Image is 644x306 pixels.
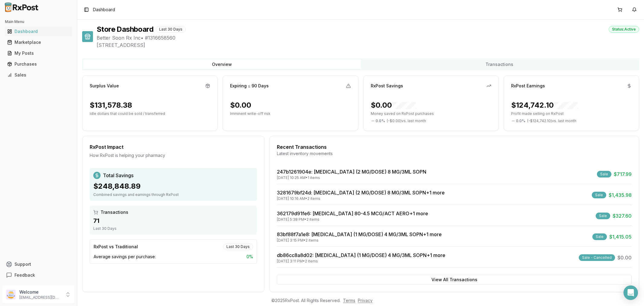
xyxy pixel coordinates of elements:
[527,119,576,123] span: ( - $124,742.10 ) vs. last month
[511,100,578,110] div: $124,742.10
[103,172,133,179] span: Total Savings
[511,83,545,89] div: RxPost Earnings
[97,34,639,41] span: Better Soon Rx Inc • # 1316658560
[371,100,416,110] div: $0.00
[592,233,607,240] div: Sale
[277,210,428,216] a: 362179d91fe6: [MEDICAL_DATA] 80-4.5 MCG/ACT AERO+1 more
[246,254,253,260] span: 0 %
[516,119,525,123] span: 0.0 %
[7,28,70,34] div: Dashboard
[83,60,361,69] button: Overview
[596,213,610,219] div: Sale
[2,27,75,36] button: Dashboard
[94,254,156,260] span: Average savings per purchase:
[5,59,72,70] a: Purchases
[2,259,75,270] button: Support
[101,209,128,215] span: Transactions
[7,50,70,56] div: My Posts
[277,196,445,201] div: [DATE] 10:16 AM • 2 items
[277,169,426,175] a: 247b1261904e: [MEDICAL_DATA] (2 MG/DOSE) 8 MG/3ML SOPN
[19,295,61,300] p: [EMAIL_ADDRESS][DOMAIN_NAME]
[2,59,75,69] button: Purchases
[5,48,72,59] a: My Posts
[277,143,632,151] div: Recent Transactions
[2,70,75,80] button: Sales
[343,298,355,303] a: Terms
[230,83,269,89] div: Expiring ≤ 90 Days
[371,83,403,89] div: RxPost Savings
[93,7,115,13] nav: breadcrumb
[19,289,61,295] p: Welcome
[277,238,442,243] div: [DATE] 3:15 PM • 2 items
[376,119,385,123] span: 0.0 %
[90,111,210,116] p: Idle dollars that could be sold / transferred
[371,111,491,116] p: Money saved on RxPost purchases
[609,26,639,33] div: Status: Active
[2,270,75,281] button: Feedback
[7,39,70,45] div: Marketplace
[90,152,257,158] div: How RxPost is helping your pharmacy
[223,243,253,250] div: Last 30 Days
[90,143,257,151] div: RxPost Impact
[5,19,72,24] h2: Main Menu
[90,100,132,110] div: $131,578.38
[277,217,428,222] div: [DATE] 5:38 PM • 2 items
[230,100,251,110] div: $0.00
[617,254,632,261] span: $0.00
[614,171,632,178] span: $717.99
[6,290,16,299] img: User avatar
[7,72,70,78] div: Sales
[277,175,426,180] div: [DATE] 10:25 AM • 1 items
[277,190,445,196] a: 3281679bf24d: [MEDICAL_DATA] (2 MG/DOSE) 8 MG/3ML SOPN+1 more
[2,2,41,12] img: RxPost Logo
[97,24,153,34] h1: Store Dashboard
[277,259,445,264] div: [DATE] 3:11 PM • 2 items
[93,226,253,231] div: Last 30 Days
[592,192,606,198] div: Sale
[5,70,72,80] a: Sales
[97,41,639,49] span: [STREET_ADDRESS]
[358,298,373,303] a: Privacy
[5,26,72,37] a: Dashboard
[387,119,426,123] span: ( - $0.00 ) vs. last month
[579,254,615,261] div: Sale - Cancelled
[277,275,632,285] button: View All Transactions
[2,37,75,47] button: Marketplace
[156,26,186,33] div: Last 30 Days
[90,83,119,89] div: Surplus Value
[93,181,253,191] div: $248,848.89
[94,244,138,250] div: RxPost vs Traditional
[277,151,632,157] div: Latest inventory movements
[230,111,351,116] p: Imminent write-off risk
[93,192,253,197] div: Combined savings and earnings through RxPost
[361,60,638,69] button: Transactions
[7,61,70,67] div: Purchases
[93,216,253,225] div: 71
[2,48,75,58] button: My Posts
[609,191,632,199] span: $1,435.98
[511,111,632,116] p: Profit made selling on RxPost
[623,285,638,300] div: Open Intercom Messenger
[93,7,115,13] span: Dashboard
[277,231,442,237] a: 83bf88f7a1e8: [MEDICAL_DATA] (1 MG/DOSE) 4 MG/3ML SOPN+1 more
[5,37,72,48] a: Marketplace
[613,212,632,220] span: $327.60
[609,233,632,240] span: $1,415.05
[277,252,445,258] a: db86cc8a8d02: [MEDICAL_DATA] (1 MG/DOSE) 4 MG/3ML SOPN+1 more
[14,272,35,278] span: Feedback
[597,171,611,177] div: Sale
